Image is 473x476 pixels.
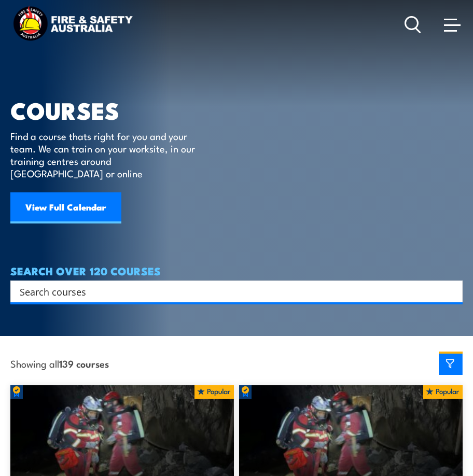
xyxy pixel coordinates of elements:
h1: COURSES [10,100,210,120]
strong: 139 courses [59,356,109,370]
button: Search magnifier button [444,284,459,299]
input: Search input [20,284,440,299]
span: Showing all [10,358,109,369]
h4: SEARCH OVER 120 COURSES [10,265,463,276]
form: Search form [22,284,442,299]
p: Find a course thats right for you and your team. We can train on your worksite, in our training c... [10,130,200,179]
a: View Full Calendar [10,192,121,223]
